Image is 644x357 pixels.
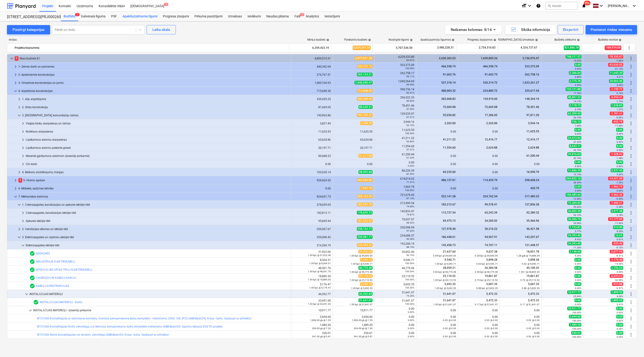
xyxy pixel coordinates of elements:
[437,46,454,50] span: 3,980,228.31
[628,137,634,143] span: Vairāk darbību
[617,133,623,135] small: 0.00%
[406,108,414,110] small: 97.30%
[406,59,414,62] small: 84.97%
[160,12,192,21] div: Progresa ziņojumi
[483,97,498,101] span: 134,910.60
[451,27,496,33] div: Redzamas kolonnas : 8/14
[406,124,414,127] small: 92.15%
[617,76,623,78] small: 4.21%
[628,275,634,281] span: Vairāk darbību
[377,112,414,119] div: 129,535.97
[108,12,120,21] div: PSF
[609,71,623,75] span: 11,643.30
[617,84,623,86] small: 3.60%
[245,12,264,21] div: Ienākumi
[610,87,623,91] span: -1,159.72
[264,12,292,21] div: Naudas plūsma
[354,81,373,84] span: 1,046,040.47
[493,39,496,41] span: help
[293,138,331,141] div: 65,624.86
[78,12,108,21] a: Galvenais līgums
[591,27,632,33] div: Pievienot rindas vienumu
[22,95,289,103] div: 1. Aiļu aizpildījums
[360,121,373,125] span: 4,280.28
[573,141,581,143] small: 37.20%
[575,68,581,70] small: 0.00%
[307,38,329,42] div: Mērķa budžets
[628,243,634,248] span: Vairāk darbību
[353,45,371,50] span: 6,529,397.28
[574,63,581,67] span: 0.00
[406,140,414,143] small: 62.80%
[377,104,414,110] div: 78,451.46
[16,104,22,110] span: keyboard_arrow_right
[573,116,581,119] small: 32.79%
[354,56,373,60] span: 4,977,851.38
[225,12,245,21] a: Izmaksas
[293,146,331,149] div: 20,197.71
[608,55,623,58] span: -78,335.87
[611,104,623,107] span: 1,038.85
[628,121,634,126] span: Vairāk darbību
[564,45,580,50] span: 821,860.78
[442,105,456,109] span: 72,669.08
[460,130,498,133] div: 0.00
[576,39,580,41] span: help
[628,218,634,224] span: Vairāk darbību
[20,243,26,248] span: keyboard_arrow_down
[303,12,322,21] div: Analytics
[521,3,527,9] i: format_size
[377,55,414,62] div: 4,229,533.80
[528,122,540,125] span: 3,944.16
[377,71,414,78] div: 262,758.17
[406,75,414,78] small: 99.11%
[575,84,581,86] small: 0.55%
[569,71,581,75] span: 2,366.04
[441,89,456,92] span: 480,004.32
[483,65,498,68] span: 466,558.74
[483,89,498,92] span: 224,885.72
[20,218,26,224] span: keyboard_arrow_right
[628,194,634,199] span: Vairāk darbību
[377,120,414,127] div: 3,944.16
[7,15,55,19] div: [STREET_ADDRESS](PRJ0002600) 2601946
[15,56,19,61] span: 1
[628,332,634,338] span: Vairāk darbību
[15,44,287,52] div: Projekta kopsumma
[582,3,586,9] i: notifications
[13,72,18,78] span: keyboard_arrow_right
[375,44,412,52] div: 5,707,536.50
[628,104,634,110] span: Vairāk darbību
[569,79,581,83] span: 5,775.78
[617,149,623,151] small: 0.00%
[608,4,631,8] span: [PERSON_NAME]
[628,178,634,183] span: Vairāk darbību
[484,73,498,76] span: 91,603.75
[442,73,456,76] span: 91,603.76
[628,283,634,289] span: Vairāk darbību
[61,12,78,21] a: Budžets1
[13,88,18,94] span: keyboard_arrow_down
[445,25,502,34] button: Redzamas kolonnas:8/14
[451,39,454,41] span: help
[357,89,373,93] span: 716,858.02
[40,301,82,304] a: INSTALĀCIJAS MATERIĀLI - Darbs
[486,146,498,149] span: 2,624.88
[484,138,498,141] span: 12,416.17
[605,45,621,50] span: -169,974.08
[563,27,579,33] div: Eksportēt
[598,38,621,42] div: Budžeta novirze
[621,335,644,357] iframe: Chat Widget
[616,136,623,140] span: 0.00
[292,12,303,21] div: Faili
[628,72,634,78] span: Vairāk darbību
[628,234,634,240] span: Vairāk darbību
[152,27,170,33] div: Laika skala
[37,333,169,336] a: W731000 Rāmis kontaktligzdai vai slēdzim, vienvietīgs (ABB-Basic55), Krāsa - balta. Saskaņot ar a...
[26,144,289,152] div: Ģipškartona sistēmu piekārtie griesti
[293,130,331,133] div: 11,625.55
[554,38,580,42] div: Budžeta atlikums
[573,59,581,62] small: 15.03%
[631,3,637,9] i: keyboard_arrow_down
[405,132,414,135] small: 100.00%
